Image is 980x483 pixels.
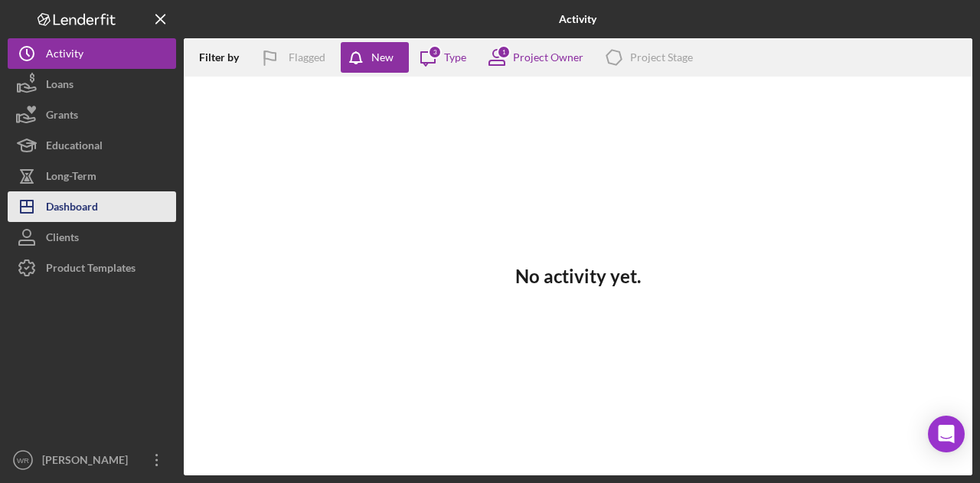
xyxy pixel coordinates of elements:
div: [PERSON_NAME] [38,445,138,479]
div: Clients [46,222,79,256]
div: 1 [497,45,511,59]
div: 3 [428,45,442,59]
div: Project Owner [513,51,583,64]
h3: No activity yet. [515,266,641,287]
button: Long-Term [8,161,176,191]
div: Flagged [289,42,325,73]
button: Loans [8,69,176,100]
div: Type [444,51,466,64]
button: Clients [8,222,176,253]
div: Open Intercom Messenger [928,416,965,452]
div: Dashboard [46,191,98,226]
div: Product Templates [46,253,136,287]
button: Flagged [250,42,341,73]
div: New [371,42,394,73]
div: Filter by [199,51,250,64]
div: Long-Term [46,161,96,195]
div: Loans [46,69,73,103]
button: New [341,42,409,73]
button: Educational [8,130,176,161]
div: Educational [46,130,103,165]
text: WR [17,456,29,465]
button: WR[PERSON_NAME] [8,445,176,475]
b: Activity [559,13,596,25]
button: Product Templates [8,253,176,283]
button: Activity [8,38,176,69]
div: Activity [46,38,83,73]
div: Grants [46,100,78,134]
button: Dashboard [8,191,176,222]
button: Grants [8,100,176,130]
div: Project Stage [630,51,693,64]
